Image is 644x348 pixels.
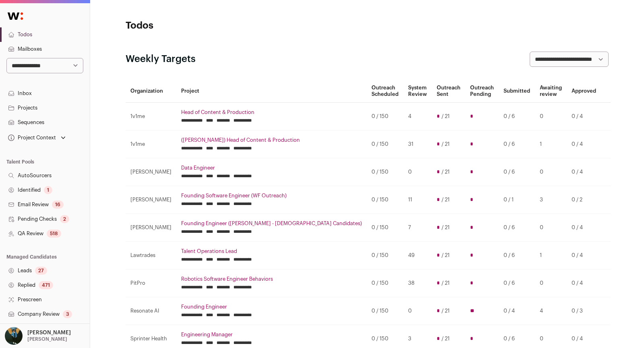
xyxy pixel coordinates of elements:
td: 0 / 150 [367,130,403,158]
span: / 21 [442,197,450,203]
td: 0 / 150 [367,214,403,242]
a: Head of Content & Production [181,109,362,116]
td: 0 [535,103,567,130]
a: Data Engineer [181,165,362,171]
img: 12031951-medium_jpg [5,327,23,345]
th: Outreach Sent [432,80,465,103]
td: 4 [403,103,432,130]
div: 471 [39,281,53,289]
td: 0 / 4 [567,214,601,242]
td: 0 [535,214,567,242]
td: 0 / 6 [499,269,535,297]
span: / 21 [442,141,450,147]
div: Project Context [6,135,56,141]
button: Open dropdown [6,132,67,143]
td: 0 / 6 [499,214,535,242]
td: 11 [403,186,432,214]
td: 0 / 6 [499,158,535,186]
td: 0 [403,297,432,325]
td: Resonate AI [126,297,176,325]
div: 27 [35,267,47,275]
td: [PERSON_NAME] [126,158,176,186]
td: 7 [403,214,432,242]
th: Outreach Pending [465,80,499,103]
th: System Review [403,80,432,103]
td: 0 / 4 [567,130,601,158]
td: 0 / 4 [567,242,601,269]
a: ([PERSON_NAME]) Head of Content & Production [181,137,362,143]
th: Organization [126,80,176,103]
div: 2 [60,215,69,223]
td: 0 [535,269,567,297]
a: Talent Operations Lead [181,248,362,255]
td: 31 [403,130,432,158]
td: 3 [535,186,567,214]
td: 0 / 3 [567,297,601,325]
td: 4 [535,297,567,325]
td: 0 / 150 [367,186,403,214]
td: PitPro [126,269,176,297]
td: 0 / 4 [567,269,601,297]
td: 38 [403,269,432,297]
img: Wellfound [3,8,27,24]
th: Approved [567,80,601,103]
td: Lawtrades [126,242,176,269]
th: Submitted [499,80,535,103]
div: 1 [44,186,52,194]
a: Founding Engineer [181,304,362,310]
td: 0 / 1 [499,186,535,214]
td: 1 [535,242,567,269]
td: 0 / 4 [567,158,601,186]
td: 1 [535,130,567,158]
th: Outreach Scheduled [367,80,403,103]
div: 518 [47,230,61,238]
a: Founding Engineer ([PERSON_NAME] - [DEMOGRAPHIC_DATA] Candidates) [181,220,362,227]
th: Awaiting review [535,80,567,103]
span: / 21 [442,113,450,120]
td: 0 / 4 [567,103,601,130]
span: / 21 [442,308,450,314]
td: 0 [535,158,567,186]
a: Robotics Software Engineer Behaviors [181,276,362,282]
a: Engineering Manager [181,331,362,338]
p: [PERSON_NAME] [27,336,67,342]
td: 1v1me [126,103,176,130]
span: / 21 [442,224,450,231]
span: / 21 [442,252,450,259]
h1: Todos [126,19,287,32]
td: 0 / 150 [367,103,403,130]
td: 0 / 6 [499,242,535,269]
td: 0 / 2 [567,186,601,214]
td: 0 / 4 [499,297,535,325]
td: 0 [403,158,432,186]
td: 0 / 150 [367,297,403,325]
span: / 21 [442,169,450,175]
div: 16 [52,201,64,209]
td: [PERSON_NAME] [126,186,176,214]
div: 3 [63,310,72,318]
th: Project [176,80,367,103]
td: 0 / 6 [499,130,535,158]
td: 0 / 6 [499,103,535,130]
td: 0 / 150 [367,269,403,297]
p: [PERSON_NAME] [27,329,71,336]
span: / 21 [442,336,450,342]
h2: Weekly Targets [126,53,196,66]
span: / 21 [442,280,450,286]
td: 0 / 150 [367,242,403,269]
td: 1v1me [126,130,176,158]
button: Open dropdown [3,327,72,345]
td: 0 / 150 [367,158,403,186]
td: 49 [403,242,432,269]
a: Founding Software Engineer (WF Outreach) [181,193,362,199]
td: [PERSON_NAME] [126,214,176,242]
